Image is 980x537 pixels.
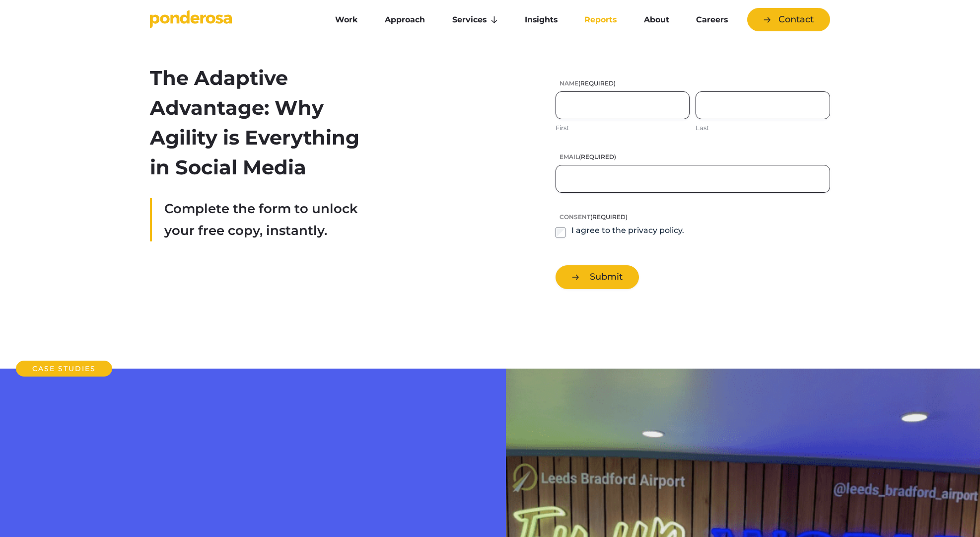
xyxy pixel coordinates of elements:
[150,198,367,241] div: Complete the form to unlock your free copy, instantly.
[441,9,509,30] a: Services
[150,63,367,182] h2: The Adaptive Advantage: Why Agility is Everything in Social Media
[747,8,830,31] a: Contact
[324,9,369,30] a: Work
[556,153,830,161] label: Email
[632,9,680,30] a: About
[373,9,436,30] a: Approach
[571,225,684,237] label: I agree to the privacy policy.
[590,213,628,221] span: (Required)
[696,123,830,133] label: Last
[579,153,616,160] span: (Required)
[556,123,690,133] label: First
[150,10,309,30] a: Go to homepage
[556,213,628,221] legend: Consent
[685,9,739,30] a: Careers
[556,265,639,289] button: Submit
[556,79,616,87] legend: Name
[513,9,569,30] a: Insights
[573,9,628,30] a: Reports
[16,361,112,377] h2: Case Studies
[578,79,616,87] span: (Required)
